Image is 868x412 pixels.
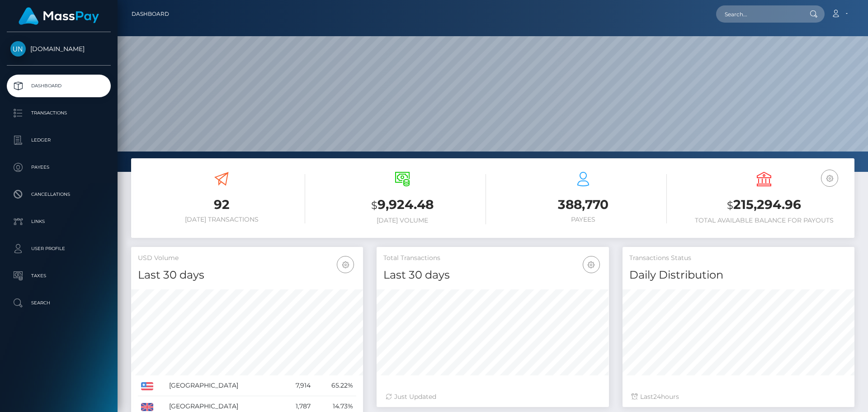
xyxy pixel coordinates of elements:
td: [GEOGRAPHIC_DATA] [166,375,281,396]
a: Taxes [7,265,111,287]
h3: 388,770 [500,196,667,213]
div: Last hours [632,392,845,402]
p: Transactions [10,106,107,120]
h6: [DATE] Volume [319,217,486,224]
h3: 92 [138,196,305,213]
h3: 215,294.96 [680,196,848,214]
h6: Total Available Balance for Payouts [680,217,848,224]
img: GB.png [141,403,153,411]
h5: Transactions Status [629,254,848,263]
small: $ [727,199,733,212]
p: Ledger [10,133,107,147]
img: US.png [141,382,153,390]
h3: 9,924.48 [319,196,486,214]
h5: Total Transactions [383,254,602,263]
h4: Last 30 days [138,267,356,283]
a: Search [7,292,111,314]
span: 24 [653,393,661,401]
a: Cancellations [7,183,111,206]
a: User Profile [7,237,111,260]
img: Unlockt.me [10,41,26,57]
a: Dashboard [7,75,111,97]
h5: USD Volume [138,254,356,263]
p: Links [10,215,107,228]
a: Payees [7,156,111,179]
h4: Last 30 days [383,267,602,283]
a: Dashboard [132,5,169,24]
td: 7,914 [281,375,314,396]
div: Just Updated [386,392,599,402]
span: [DOMAIN_NAME] [7,45,111,53]
img: MassPay Logo [19,7,99,25]
input: Search... [716,5,801,23]
small: $ [371,199,377,212]
p: Taxes [10,269,107,283]
p: Dashboard [10,79,107,93]
a: Links [7,210,111,233]
a: Ledger [7,129,111,152]
h6: [DATE] Transactions [138,216,305,223]
p: Search [10,296,107,310]
td: 65.22% [314,375,356,396]
p: Cancellations [10,188,107,201]
h4: Daily Distribution [629,267,848,283]
h6: Payees [500,216,667,223]
p: User Profile [10,242,107,256]
a: Transactions [7,102,111,124]
p: Payees [10,161,107,174]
